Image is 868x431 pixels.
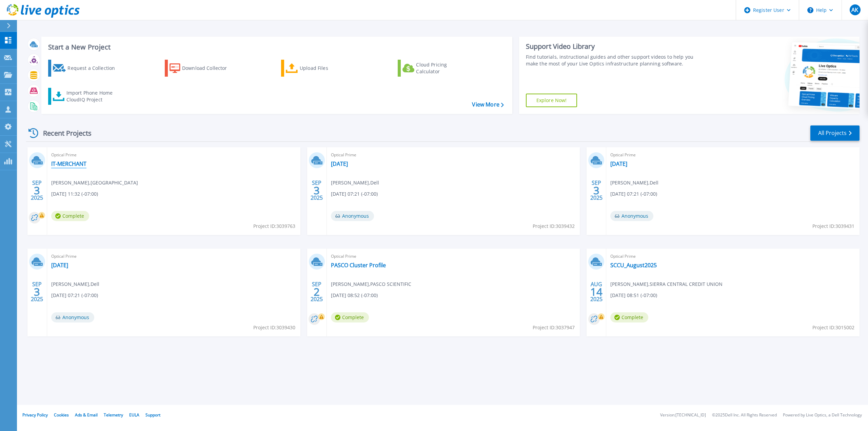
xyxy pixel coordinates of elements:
span: Project ID: 3039431 [812,222,854,230]
a: [DATE] [51,262,68,269]
a: View More [472,101,504,108]
span: 3 [34,188,40,193]
span: Project ID: 3039432 [533,222,575,230]
span: [DATE] 07:21 (-07:00) [610,190,657,198]
a: PASCO Cluster Profile [331,262,386,269]
div: Upload Files [300,61,354,75]
span: 3 [314,188,320,193]
a: Support [145,412,160,418]
a: Privacy Policy [22,412,48,418]
div: Download Collector [182,61,236,75]
span: [PERSON_NAME] , PASCO SCIENTIFIC [331,280,411,288]
li: Version: [TECHNICAL_ID] [660,413,706,417]
span: Anonymous [51,312,94,322]
span: [PERSON_NAME] , [GEOGRAPHIC_DATA] [51,179,138,187]
span: Complete [331,312,369,322]
span: [PERSON_NAME] , Dell [610,179,658,187]
a: Cookies [54,412,69,418]
span: Project ID: 3015002 [812,324,854,331]
div: SEP 2025 [31,279,43,304]
a: All Projects [810,125,860,141]
span: [DATE] 11:32 (-07:00) [51,190,98,198]
span: AK [851,7,858,13]
span: [DATE] 07:21 (-07:00) [51,292,98,299]
a: [DATE] [610,160,627,167]
span: [DATE] 08:51 (-07:00) [610,292,657,299]
span: Complete [610,312,648,322]
div: AUG 2025 [590,279,603,304]
a: Telemetry [104,412,123,418]
span: [DATE] 08:52 (-07:00) [331,292,378,299]
span: 3 [34,289,40,295]
a: Upload Files [281,60,357,77]
span: Optical Prime [331,151,576,159]
span: Optical Prime [610,253,855,260]
span: 3 [593,188,599,193]
a: Download Collector [165,60,240,77]
span: Project ID: 3039763 [253,222,295,230]
span: Project ID: 3039430 [253,324,295,331]
div: Support Video Library [526,42,702,51]
span: [PERSON_NAME] , Dell [51,280,99,288]
div: SEP 2025 [590,178,603,203]
div: Find tutorials, instructional guides and other support videos to help you make the most of your L... [526,54,702,67]
span: 14 [590,289,603,295]
span: Complete [51,211,89,221]
span: Optical Prime [331,253,576,260]
div: SEP 2025 [310,279,323,304]
div: Cloud Pricing Calculator [416,61,470,75]
span: Optical Prime [610,151,855,159]
span: [PERSON_NAME] , SIERRA CENTRAL CREDIT UNION [610,280,723,288]
a: [DATE] [331,160,348,167]
li: Powered by Live Optics, a Dell Technology [783,413,862,417]
div: Recent Projects [26,125,101,141]
div: Request a Collection [67,61,122,75]
span: Optical Prime [51,253,296,260]
h3: Start a New Project [48,43,504,51]
span: Optical Prime [51,151,296,159]
a: SCCU_August2025 [610,262,657,269]
span: 2 [314,289,320,295]
a: IT-MERCHANT [51,160,86,167]
a: Explore Now! [526,94,577,107]
span: Anonymous [610,211,653,221]
span: [PERSON_NAME] , Dell [331,179,379,187]
a: Ads & Email [75,412,98,418]
span: Project ID: 3037947 [533,324,575,331]
div: Import Phone Home CloudIQ Project [66,90,119,103]
span: [DATE] 07:21 (-07:00) [331,190,378,198]
div: SEP 2025 [310,178,323,203]
a: EULA [129,412,139,418]
a: Request a Collection [48,60,124,77]
li: © 2025 Dell Inc. All Rights Reserved [712,413,777,417]
span: Anonymous [331,211,374,221]
div: SEP 2025 [31,178,43,203]
a: Cloud Pricing Calculator [398,60,473,77]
